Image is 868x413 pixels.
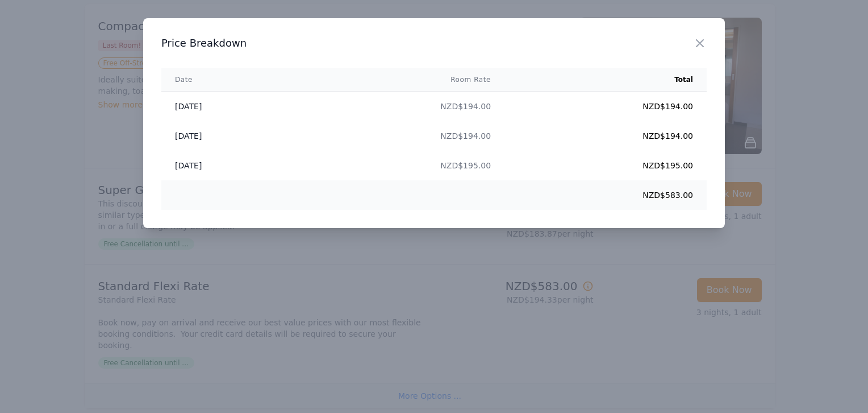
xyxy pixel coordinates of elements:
[504,121,707,151] td: NZD$194.00
[161,68,302,92] th: Date
[302,121,504,151] td: NZD$194.00
[302,151,504,180] td: NZD$195.00
[302,92,504,122] td: NZD$194.00
[302,68,504,92] th: Room Rate
[161,36,707,50] h3: Price Breakdown
[504,151,707,180] td: NZD$195.00
[504,92,707,122] td: NZD$194.00
[161,121,302,151] td: [DATE]
[504,180,707,210] td: NZD$583.00
[161,92,302,122] td: [DATE]
[504,68,707,92] th: Total
[161,151,302,180] td: [DATE]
